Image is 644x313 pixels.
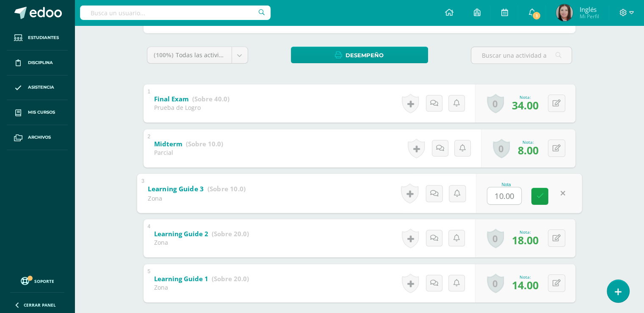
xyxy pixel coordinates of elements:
b: Midterm [154,140,182,148]
div: Nota [487,182,525,187]
div: Zona [154,283,249,291]
div: Nota: [512,94,539,100]
img: e03ec1ec303510e8e6f60bf4728ca3bf.png [556,4,573,21]
a: Midterm (Sobre 10.0) [154,137,223,151]
strong: (Sobre 20.0) [212,229,249,238]
span: Desempeño [345,48,384,63]
div: Nota: [518,139,539,145]
a: Learning Guide 3 (Sobre 10.0) [148,182,246,196]
strong: (Sobre 40.0) [192,95,229,103]
div: Zona [154,238,249,246]
input: Busca un usuario... [80,6,271,20]
div: Zona [148,193,246,202]
a: Disciplina [7,50,68,75]
span: Cerrar panel [24,302,56,308]
span: Asistencia [28,84,54,91]
span: Soporte [34,278,54,284]
div: Parcial [154,148,223,156]
a: Final Exam (Sobre 40.0) [154,92,229,106]
span: 34.00 [512,98,539,112]
a: Soporte [10,275,64,286]
span: Mi Perfil [579,13,599,20]
a: (100%)Todas las actividades de esta unidad [147,47,248,63]
span: 14.00 [512,278,539,292]
span: Estudiantes [28,34,59,41]
span: Todas las actividades de esta unidad [176,51,281,59]
div: Prueba de Logro [154,103,229,112]
span: Mis cursos [28,109,55,116]
b: Learning Guide 2 [154,229,208,238]
div: Nota: [512,274,539,280]
b: Learning Guide 3 [148,184,204,193]
a: 0 [487,274,504,293]
a: Desempeño [291,47,428,63]
a: Estudiantes [7,25,68,50]
span: 1 [532,11,541,20]
a: 0 [493,139,510,158]
span: 18.00 [512,233,539,247]
strong: (Sobre 20.0) [212,274,249,283]
a: Learning Guide 1 (Sobre 20.0) [154,272,249,286]
a: Asistencia [7,75,68,101]
b: Learning Guide 1 [154,274,208,283]
a: 0 [487,229,504,248]
div: Nota: [512,229,539,235]
span: Archivos [28,134,51,141]
strong: (Sobre 10.0) [207,184,246,193]
span: 8.00 [518,143,539,157]
strong: (Sobre 10.0) [186,140,223,148]
a: Archivos [7,125,68,150]
input: Buscar una actividad aquí... [471,47,572,64]
span: (100%) [154,51,174,59]
input: 0-10.0 [487,187,521,204]
a: Mis cursos [7,100,68,125]
span: Inglés [579,5,599,14]
a: Learning Guide 2 (Sobre 20.0) [154,227,249,241]
a: 0 [487,94,504,113]
b: Final Exam [154,95,189,103]
span: Disciplina [28,59,53,66]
